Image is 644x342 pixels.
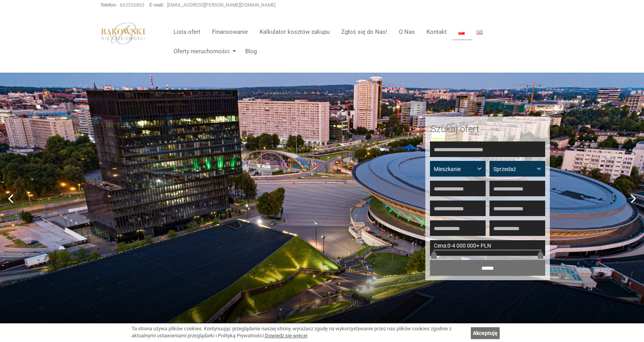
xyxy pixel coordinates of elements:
[206,24,254,40] a: Finansowanie
[434,243,447,249] span: Cena:
[254,24,335,40] a: Kalkulator kosztów zakupu
[431,124,544,134] h2: Szukaj ofert
[447,243,451,249] span: 0
[265,333,307,339] a: Dowiedz się więcej
[168,44,239,59] a: Oferty nieruchomości
[120,2,144,8] a: 663526803
[100,2,117,8] strong: Telefon:
[471,327,500,339] a: Akceptuję
[490,161,545,176] button: Sprzedaż
[239,44,257,59] a: Blog
[100,22,146,45] img: logo
[421,24,453,40] a: Kontakt
[430,240,545,256] div: -
[393,24,421,40] a: O Nas
[168,24,206,40] a: Lista ofert
[335,24,393,40] a: Zgłoś się do Nas!
[434,165,476,173] span: Mieszkanie
[493,165,535,173] span: Sprzedaż
[132,325,467,340] div: Ta strona używa plików cookies. Kontynuując przeglądanie naszej strony, wyrażasz zgodę na wykorzy...
[167,2,275,8] a: [EMAIL_ADDRESS][PERSON_NAME][DOMAIN_NAME]
[476,30,483,35] img: English
[149,2,164,8] strong: E-mail:
[430,161,486,176] button: Mieszkanie
[458,30,465,35] img: Polski
[452,243,491,249] span: 4 000 000+ PLN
